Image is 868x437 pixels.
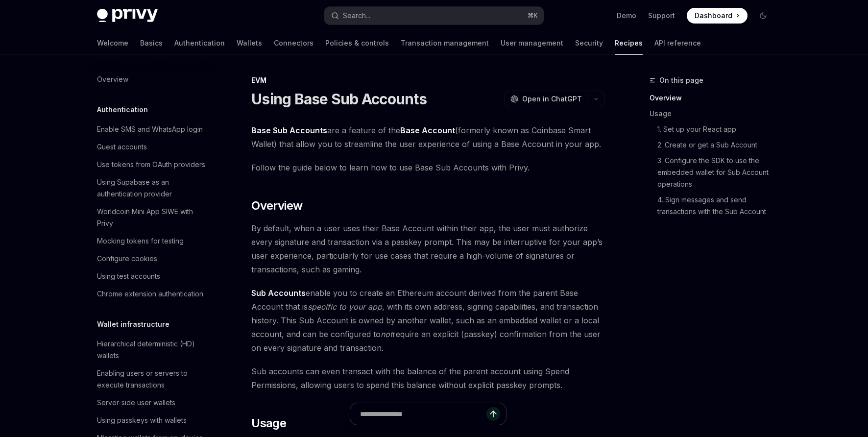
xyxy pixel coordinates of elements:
[89,173,215,203] a: Using Supabase as an authentication provider
[89,267,215,285] a: Using test accounts
[650,121,779,137] a: 1. Set up your React app
[97,253,157,265] div: Configure cookies
[97,123,203,135] div: Enable SMS and WhatsApp login
[528,12,538,20] span: ⌘ K
[615,31,643,55] a: Recipes
[400,125,455,136] a: Base Account
[575,31,603,55] a: Security
[251,288,306,298] a: Sub Accounts
[97,104,148,116] h5: Authentication
[650,137,779,153] a: 2. Create or get a Sub Account
[89,232,215,250] a: Mocking tokens for testing
[360,403,486,425] input: Ask a question...
[522,94,582,104] span: Open in ChatGPT
[97,235,184,247] div: Mocking tokens for testing
[251,364,604,392] span: Sub accounts can even transact with the balance of the parent account using Spend Permissions, al...
[97,159,205,170] div: Use tokens from OAuth providers
[324,7,544,24] button: Open search
[89,203,215,232] a: Worldcoin Mini App SIWE with Privy
[381,329,392,339] em: not
[89,364,215,394] a: Enabling users or servers to execute transactions
[89,394,215,412] a: Server-side user wallets
[89,285,215,303] a: Chrome extension authentication
[251,90,427,108] h1: Using Base Sub Accounts
[325,31,389,55] a: Policies & controls
[687,8,747,24] a: Dashboard
[89,250,215,267] a: Configure cookies
[617,11,636,21] a: Demo
[504,91,588,107] button: Open in ChatGPT
[97,31,128,55] a: Welcome
[654,31,701,55] a: API reference
[97,414,187,426] div: Using passkeys with wallets
[89,71,215,88] a: Overview
[89,335,215,364] a: Hierarchical deterministic (HD) wallets
[343,10,370,22] div: Search...
[89,138,215,156] a: Guest accounts
[89,412,215,429] a: Using passkeys with wallets
[274,31,313,55] a: Connectors
[755,8,771,24] button: Toggle dark mode
[251,198,302,214] span: Overview
[89,121,215,138] a: Enable SMS and WhatsApp login
[695,11,732,21] span: Dashboard
[650,192,779,219] a: 4. Sign messages and send transactions with the Sub Account
[97,141,147,153] div: Guest accounts
[251,123,604,151] span: are a feature of the (formerly known as Coinbase Smart Wallet) that allow you to streamline the u...
[97,9,158,23] img: dark logo
[650,106,779,121] a: Usage
[140,31,163,55] a: Basics
[97,270,160,282] div: Using test accounts
[174,31,225,55] a: Authentication
[501,31,563,55] a: User management
[308,302,382,312] em: specific to your app
[97,73,128,85] div: Overview
[659,74,703,86] span: On this page
[97,367,209,391] div: Enabling users or servers to execute transactions
[89,156,215,173] a: Use tokens from OAuth providers
[237,31,262,55] a: Wallets
[97,176,209,200] div: Using Supabase as an authentication provider
[251,125,327,136] a: Base Sub Accounts
[97,288,203,300] div: Chrome extension authentication
[650,153,779,192] a: 3. Configure the SDK to use the embedded wallet for Sub Account operations
[650,90,779,106] a: Overview
[401,31,489,55] a: Transaction management
[97,318,169,330] h5: Wallet infrastructure
[97,338,209,362] div: Hierarchical deterministic (HD) wallets
[648,11,675,21] a: Support
[486,407,500,421] button: Send message
[97,397,175,409] div: Server-side user wallets
[251,161,604,174] span: Follow the guide below to learn how to use Base Sub Accounts with Privy.
[97,206,209,229] div: Worldcoin Mini App SIWE with Privy
[251,75,604,85] div: EVM
[251,221,604,276] span: By default, when a user uses their Base Account within their app, the user must authorize every s...
[251,286,604,355] span: enable you to create an Ethereum account derived from the parent Base Account that is , with its ...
